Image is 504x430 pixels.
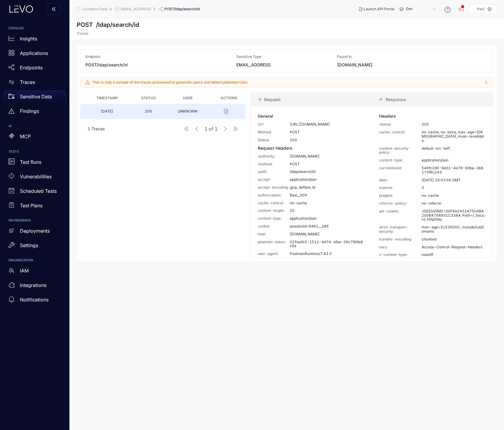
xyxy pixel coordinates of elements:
p: 20 [290,209,364,213]
a: Test Plans [4,199,66,214]
h6: TESTS [8,150,61,154]
p: 200 [422,122,486,126]
span: swap [8,79,14,85]
p: Method: [258,130,290,134]
p: POST [290,130,364,134]
span: of [204,126,218,132]
p: content-type: [379,158,422,162]
span: warning [8,108,14,114]
p: date: [379,178,422,182]
p: Vulnerabilities [20,174,52,179]
div: Endpoint [85,55,236,59]
a: Deployments [4,225,66,239]
p: Status: [258,138,290,142]
button: Launch API Portal [354,4,399,14]
p: transfer-encoding: [379,237,422,241]
a: Notifications [4,294,66,308]
h6: ON PREMISES [8,219,61,222]
span: Launch API Portal [364,7,394,11]
th: User [163,92,212,104]
span: arrow-right [257,97,262,101]
p: :status: [379,122,422,126]
p: Integrations [20,282,46,288]
p: max-age=31536000 ; includeSubDomains [422,225,486,234]
button: close [484,80,488,84]
p: application/json [290,216,364,221]
p: no-cache [290,201,364,205]
p: Deployments [20,228,50,234]
a: Insights [4,33,66,47]
h6: ORGANIZATION [8,259,61,262]
div: EMAIL_ADDRESS [236,62,337,67]
p: jsessionid=94A1__28X [290,224,364,228]
p: no-cache [422,193,486,198]
h6: AI [8,124,61,128]
div: Headers [379,114,486,119]
p: no-referrer [422,201,486,205]
th: Actions [212,92,245,104]
span: 1 [215,126,218,132]
a: Findings [4,105,66,119]
p: postman-token: [258,240,290,248]
p: application/json [422,158,486,162]
p: 025eafe3-1512-4474-afae-39c76bfa8c6a [290,240,364,248]
a: Test Runs [4,156,66,170]
span: 1 Traces [88,126,105,131]
a: Vulnerabilities [4,170,66,185]
p: Basi__50X [290,193,364,197]
p: Insights [20,36,37,41]
p: pragma: [379,193,422,198]
p: Applications [20,50,48,56]
p: :method: [258,162,290,166]
p: :authority: [258,154,290,158]
p: expires: [379,186,422,190]
div: Sensitive Type [236,55,337,59]
p: cache-control: [258,201,290,205]
p: Traces [20,79,35,85]
div: [DOMAIN_NAME] [337,62,488,67]
p: Endpoints [20,65,43,70]
p: [DOMAIN_NAME] [290,232,364,236]
p: POST [290,162,364,166]
p: strict-transport-security: [379,225,422,234]
p: Sensitive Data [20,94,52,99]
p: referrer-policy: [379,201,422,205]
span: 1 [204,126,207,132]
p: set-cookie: [379,209,422,221]
p: cookie: [258,224,290,228]
p: no-cache, no-store, max-age=[DEMOGRAPHIC_DATA], must-revalidate [422,130,486,142]
h6: CATALOG [8,27,61,30]
p: PostmanRuntime/7.43.3 [290,252,364,256]
p: Settings [20,243,38,248]
p: default-src 'self'; [422,146,486,155]
p: Test Runs [20,159,41,165]
p: vary: [379,245,422,249]
td: 200 [134,104,163,119]
div: Found In [337,55,488,59]
p: accept: [258,177,290,182]
p: [URL][DOMAIN_NAME] [290,122,364,126]
span: setting [115,7,121,11]
span: Sensitive Data [83,7,107,11]
p: Scheduled Tests [20,188,57,194]
p: correlationid: [379,166,422,174]
p: PwC [477,7,485,11]
div: General [258,114,364,119]
div: Response [372,92,493,107]
span: team [8,268,14,274]
p: 0 [422,186,486,190]
p: accept-encoding: [258,185,290,190]
p: gzip, deflate, br [290,185,364,190]
th: Status [134,92,163,104]
div: [DATE] [101,109,113,113]
p: Url: [258,122,290,126]
div: Request Headers [258,146,364,151]
p: content-security-policy: [379,146,422,155]
span: /ldap/search/id [97,62,128,67]
p: user-agent: [258,252,290,256]
a: IAM [4,265,66,279]
a: Sensitive Data [4,91,66,105]
span: double-left [51,7,56,12]
button: double-left [48,3,60,15]
a: Scheduled Tests [4,185,66,199]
